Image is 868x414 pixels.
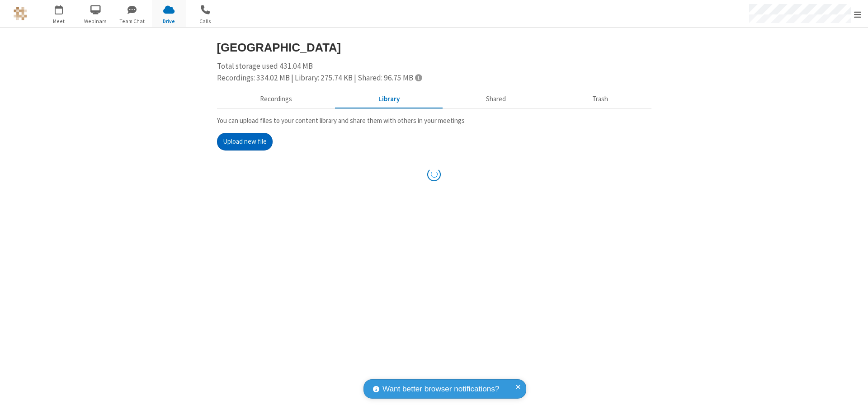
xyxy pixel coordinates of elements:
[189,17,222,25] span: Calls
[217,133,273,151] button: Upload new file
[217,72,651,84] div: Recordings: 334.02 MB | Library: 275.74 KB | Shared: 96.75 MB
[217,41,651,54] h3: [GEOGRAPHIC_DATA]
[152,17,186,25] span: Drive
[415,74,422,81] span: Totals displayed include files that have been moved to the trash.
[549,91,651,108] button: Trash
[335,91,443,108] button: Content library
[14,7,27,20] img: QA Selenium DO NOT DELETE OR CHANGE
[217,116,651,126] p: You can upload files to your content library and share them with others in your meetings
[79,17,113,25] span: Webinars
[217,61,651,84] div: Total storage used 431.04 MB
[42,17,76,25] span: Meet
[217,91,335,108] button: Recorded meetings
[443,91,549,108] button: Shared during meetings
[382,383,499,395] span: Want better browser notifications?
[115,17,149,25] span: Team Chat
